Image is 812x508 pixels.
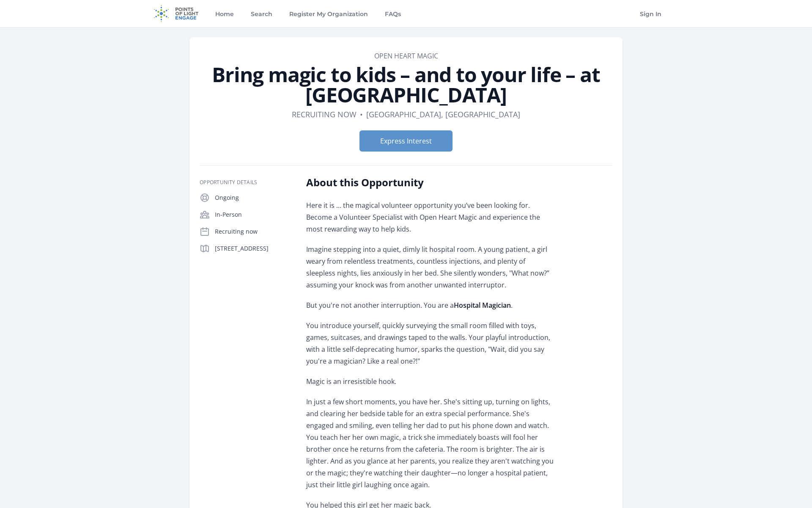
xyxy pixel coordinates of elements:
strong: Hospital Magician [454,301,511,310]
p: Imagine stepping into a quiet, dimly lit hospital room. A young patient, a girl weary from relent... [306,243,554,291]
button: Express Interest [359,130,453,152]
p: In-Person [215,210,293,219]
h3: Opportunity Details [200,179,293,186]
p: Recruiting now [215,227,293,236]
dd: [GEOGRAPHIC_DATA], [GEOGRAPHIC_DATA] [366,108,520,120]
a: Open Heart Magic [374,51,438,61]
h1: Bring magic to kids – and to your life – at [GEOGRAPHIC_DATA] [200,64,612,105]
p: In just a few short moments, you have her. She's sitting up, turning on lights, and clearing her ... [306,396,554,491]
p: Magic is an irresistible hook. [306,375,554,387]
h2: About this Opportunity [306,176,554,189]
p: But you're not another interruption. You are a . [306,299,554,311]
p: Ongoing [215,193,293,202]
div: • [360,108,363,120]
p: [STREET_ADDRESS] [215,244,293,253]
dd: Recruiting now [292,108,357,120]
p: Here it is … the magical volunteer opportunity you’ve been looking for. Become a Volunteer Specia... [306,199,554,235]
p: You introduce yourself, quickly surveying the small room filled with toys, games, suitcases, and ... [306,320,554,367]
